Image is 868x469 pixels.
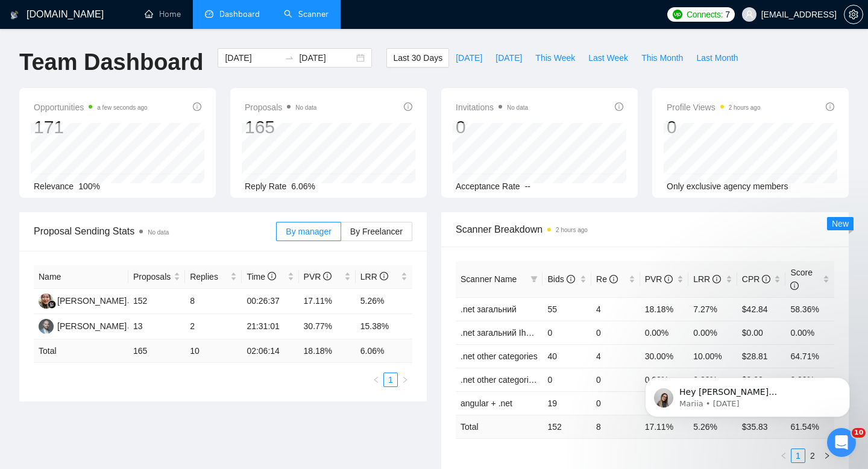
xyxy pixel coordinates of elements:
span: 7 [725,8,730,21]
li: 1 [383,373,398,387]
td: 0 [591,321,640,344]
a: VK[PERSON_NAME] [39,321,127,330]
a: setting [844,10,863,19]
td: 0.00% [640,321,689,344]
span: Proposals [245,100,316,115]
span: filter [530,275,538,283]
img: logo [10,5,19,25]
span: info-circle [193,102,201,111]
div: [PERSON_NAME] [57,319,127,333]
span: Re [596,274,618,284]
td: 7.27% [688,297,737,321]
span: Last 30 Days [393,51,442,65]
span: info-circle [404,102,412,111]
a: .net загальний Ihor's profile [461,328,565,338]
td: $0.00 [737,321,786,344]
span: Replies [190,270,228,283]
span: Dashboard [219,9,260,19]
button: This Month [635,48,690,68]
span: info-circle [664,275,673,283]
span: [DATE] [456,51,482,65]
div: 171 [34,116,148,139]
iframe: Intercom notifications message [627,352,868,436]
td: 10.00% [688,344,737,368]
td: 18.18% [640,297,689,321]
a: 2 [806,449,819,462]
time: 2 hours ago [729,104,761,111]
td: 18.18 % [299,339,356,363]
div: 0 [667,116,761,139]
span: right [823,452,831,459]
td: 6.06 % [356,339,412,363]
iframe: Intercom live chat [827,428,856,457]
td: 30.77% [299,314,356,339]
button: left [776,449,791,463]
img: upwork-logo.png [673,10,682,19]
span: LRR [360,272,388,282]
button: setting [844,5,863,24]
span: info-circle [762,275,770,283]
button: Last Week [582,48,635,68]
span: By manager [286,227,331,236]
td: 15.38% [356,314,412,339]
li: Next Page [398,373,412,387]
span: info-circle [790,282,799,290]
span: Last Month [696,51,738,65]
td: 152 [542,415,591,438]
button: Last Month [690,48,744,68]
button: This Week [529,48,582,68]
button: Last 30 Days [386,48,449,68]
span: Acceptance Rate [456,181,520,191]
td: $28.81 [737,344,786,368]
td: 13 [128,314,185,339]
td: 0 [591,368,640,391]
td: 0 [542,368,591,391]
span: info-circle [380,272,388,280]
span: CPR [742,274,770,284]
span: info-circle [567,275,575,283]
img: SJ [39,294,54,309]
td: 2 [185,314,242,339]
span: filter [528,270,540,288]
a: 1 [384,373,397,386]
span: Proposal Sending Stats [34,224,276,239]
td: 0 [542,321,591,344]
span: Profile Views [667,100,761,115]
td: 0.00% [785,321,834,344]
li: 2 [805,449,820,463]
span: dashboard [205,10,213,18]
a: homeHome [145,9,181,19]
img: VK [39,319,54,334]
span: info-circle [712,275,721,283]
span: to [285,53,294,63]
td: 64.71% [785,344,834,368]
td: 0 [591,391,640,415]
span: setting [844,10,863,19]
span: Proposals [133,270,171,283]
li: 1 [791,449,805,463]
a: SJ[PERSON_NAME] [39,295,127,305]
span: 100% [78,181,100,191]
span: Connects: [687,8,723,21]
span: -- [525,181,530,191]
th: Proposals [128,265,185,289]
button: [DATE] [449,48,489,68]
td: 40 [542,344,591,368]
td: Total [456,415,542,438]
span: Only exclusive agency members [667,181,788,191]
span: Bids [547,274,574,284]
span: No data [148,229,169,236]
li: Previous Page [776,449,791,463]
div: 0 [456,116,528,139]
span: Invitations [456,100,528,115]
span: New [832,219,849,228]
input: Start date [225,51,280,65]
a: searchScanner [284,9,329,19]
span: info-circle [826,102,834,111]
span: info-circle [615,102,623,111]
span: info-circle [609,275,618,283]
